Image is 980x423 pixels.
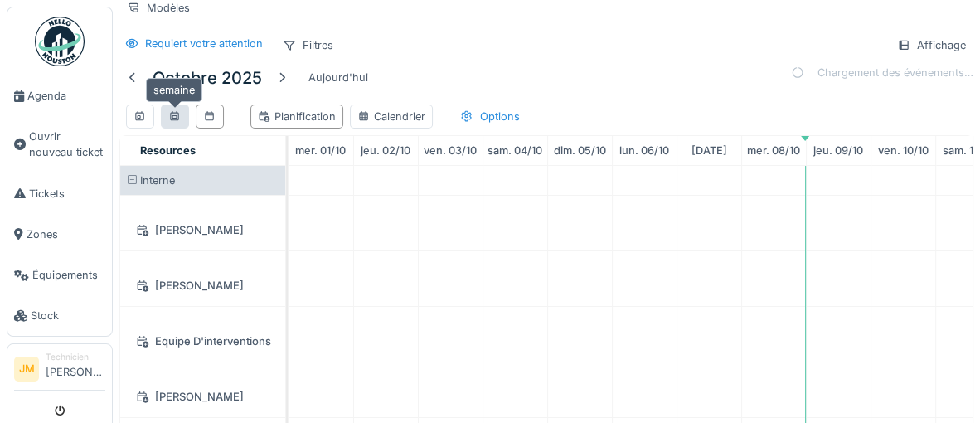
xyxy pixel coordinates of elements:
a: Tickets [7,173,112,214]
div: Affichage [890,33,973,57]
a: 9 octobre 2025 [809,139,867,162]
div: Technicien [46,351,105,363]
a: 4 octobre 2025 [483,139,546,162]
span: Tickets [29,186,105,202]
h5: octobre 2025 [153,68,262,88]
span: Ouvrir nouveau ticket [29,129,105,160]
div: Chargement des événements… [791,65,973,80]
div: [PERSON_NAME] [130,387,275,407]
div: Equipe D'interventions [130,331,275,352]
a: 3 octobre 2025 [420,139,481,162]
span: Zones [27,226,105,242]
span: Stock [31,308,105,323]
div: [PERSON_NAME] [130,220,275,241]
a: 8 octobre 2025 [743,139,804,162]
a: 1 octobre 2025 [291,139,350,162]
div: Requiert votre attention [145,36,263,51]
span: Interne [140,174,175,187]
a: 2 octobre 2025 [357,139,415,162]
span: Agenda [27,88,105,104]
a: Équipements [7,255,112,295]
div: Filtres [275,33,341,57]
a: 7 octobre 2025 [687,139,731,162]
a: Stock [7,295,112,336]
a: Agenda [7,75,112,116]
div: Aujourd'hui [302,66,375,89]
li: JM [14,357,39,382]
a: Zones [7,214,112,255]
div: Planification [258,109,336,124]
span: Resources [140,144,196,157]
a: 10 octobre 2025 [874,139,933,162]
a: 5 octobre 2025 [550,139,610,162]
a: 6 octobre 2025 [615,139,673,162]
span: Équipements [32,267,105,283]
img: Badge_color-CXgf-gQk.svg [35,17,85,66]
div: semaine [146,78,202,102]
a: Ouvrir nouveau ticket [7,116,112,173]
div: Calendrier [357,109,425,124]
a: JM Technicien[PERSON_NAME] [14,351,105,391]
div: Options [453,105,527,129]
div: [PERSON_NAME] [130,275,275,296]
li: [PERSON_NAME] [46,351,105,387]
